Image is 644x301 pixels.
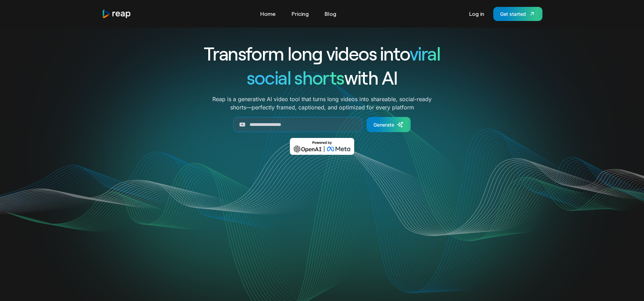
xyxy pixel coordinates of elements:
a: Generate [367,117,411,132]
a: Blog [321,8,340,19]
h1: Transform long videos into [179,41,465,65]
p: Reap is a generative AI video tool that turns long videos into shareable, social-ready shorts—per... [212,95,432,111]
form: Generate Form [179,117,465,132]
a: Get started [493,7,542,21]
div: Generate [373,121,394,128]
span: viral [410,42,440,64]
img: Powered by OpenAI & Meta [290,138,354,155]
div: Get started [500,10,526,18]
a: Home [257,8,279,19]
span: social shorts [247,66,344,88]
a: Pricing [288,8,312,19]
h1: with AI [179,65,465,89]
img: reap logo [102,9,131,19]
a: home [102,9,131,19]
a: Log in [466,8,488,19]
